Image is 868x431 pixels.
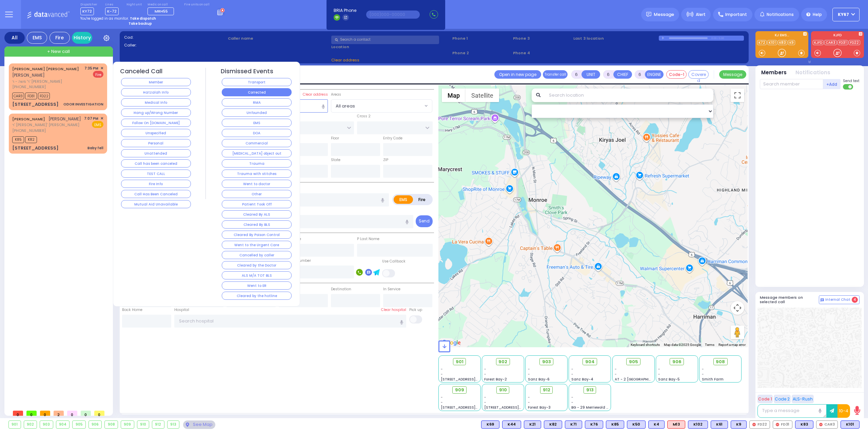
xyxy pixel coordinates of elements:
div: K71 [565,420,582,429]
span: Message [654,11,674,18]
button: Cleared By BLS [222,220,292,229]
div: [STREET_ADDRESS] [12,101,59,108]
div: BLS [524,420,541,429]
button: Corrected [222,88,292,96]
button: Show street map [442,89,466,102]
a: K72 [757,40,767,45]
img: Logo [27,10,72,19]
span: - [441,400,443,405]
span: BRIA Phone [334,7,356,14]
div: 913 [167,421,179,428]
label: Night unit [126,3,142,7]
span: 0 [94,411,104,416]
span: 901 [456,358,463,365]
span: - [658,367,660,372]
label: P Last Name [357,236,379,242]
div: Baby fell [87,145,103,151]
span: + New call [47,48,70,55]
span: Sanz Bay-6 [528,377,550,382]
div: K101 [841,420,860,429]
img: message.svg [646,12,651,17]
div: 904 [56,421,70,428]
div: BLS [544,420,562,429]
span: 2 [54,411,64,416]
div: 908 [105,421,118,428]
div: K82 [544,420,562,429]
span: K82 [25,136,37,143]
div: BLS [502,420,521,429]
button: Mutual Aid Unavailable [121,200,191,208]
div: 909 [121,421,134,428]
div: K83 [795,420,813,429]
span: Phone 3 [513,36,571,41]
button: Cleared by the Doctor [222,261,292,269]
label: Floor [331,136,339,141]
button: Medical Info [121,98,191,106]
span: - [571,367,573,372]
span: 902 [498,358,507,365]
div: 901 [9,421,21,428]
div: EMS [27,32,47,44]
span: 0 [67,411,77,416]
a: [PERSON_NAME] [12,116,45,122]
span: 903 [542,358,551,365]
div: K76 [585,420,603,429]
button: Went to the Urgent Care [222,241,292,249]
img: red-radio-icon.svg [776,423,779,426]
span: [STREET_ADDRESS][PERSON_NAME] [441,377,505,382]
button: Member [121,78,191,86]
input: Search hospital [174,315,407,328]
span: Phone 1 [452,36,511,41]
img: red-radio-icon.svg [752,423,756,426]
span: BG - 29 Merriewold S. [571,405,609,410]
button: ENGINE [645,70,664,79]
span: - [702,367,704,372]
button: +Add [823,79,841,89]
button: Hang up/Wrong Number [121,109,191,117]
button: Cleared By Poison Control [222,231,292,239]
div: BLS [841,420,860,429]
button: Cancelled by caller [222,251,292,259]
span: Important [725,12,747,18]
div: BLS [565,420,582,429]
span: 908 [716,358,725,365]
div: See map [183,420,215,429]
div: BLS [688,420,708,429]
button: Call has been canceled [121,159,191,168]
div: 906 [89,421,102,428]
div: BLS [481,420,499,429]
button: Send [416,215,433,227]
button: 10-4 [837,404,850,418]
span: - [658,372,660,377]
a: CAR3 [824,40,837,45]
span: ✕ [100,65,103,71]
img: red-radio-icon.svg [819,423,823,426]
span: Notifications [767,12,794,18]
label: Destination [331,287,351,292]
span: Forest Bay-3 [528,405,551,410]
span: EMS [92,121,103,128]
button: Went to ER [222,281,292,290]
span: CAR3 [12,93,24,99]
label: Hospital [174,307,189,313]
div: All [4,32,25,44]
span: Forest Bay-2 [484,377,507,382]
span: - [528,372,530,377]
span: FD31 [25,93,37,99]
span: Clear address [331,57,359,63]
button: ALS M/A TOT BLS [222,271,292,279]
a: K101 [767,40,777,45]
button: Transport [222,78,292,86]
span: All areas [336,103,355,110]
span: Phone 2 [452,50,511,56]
span: [PERSON_NAME] [48,116,81,122]
label: EMS [394,195,413,204]
label: Areas [331,92,341,97]
button: [MEDICAL_DATA] object out [222,149,292,157]
button: ALS-Rush [792,395,814,403]
div: 903 [40,421,53,428]
label: Caller: [124,42,225,48]
span: MRH55 [155,8,168,14]
span: - [441,395,443,400]
span: ר' משה - ר' [PERSON_NAME] [12,79,82,84]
